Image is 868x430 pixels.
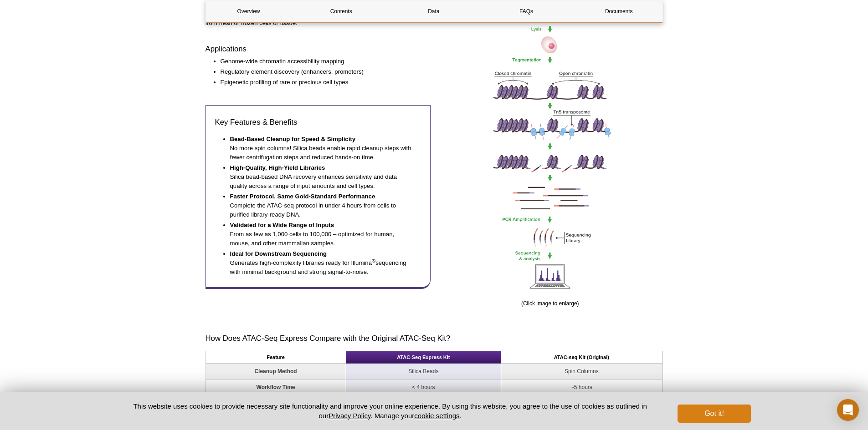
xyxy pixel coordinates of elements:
[372,258,375,263] sup: ®
[230,193,375,200] strong: Faster Protocol, Same Gold-Standard Performance
[254,368,297,374] strong: Cleanup Method
[230,250,327,257] strong: Ideal for Downstream Sequencing
[678,405,750,423] button: Got it!
[206,0,292,22] a: Overview
[346,364,502,379] td: Silica Beads
[346,351,502,364] th: ATAC-Seq Express Kit
[257,384,295,390] strong: Workflow Time
[329,412,370,420] a: Privacy Policy
[118,401,663,420] p: This website uses cookies to provide necessary site functionality and improve your online experie...
[205,333,663,344] h3: How Does ATAC-Seq Express Compare with the Original ATAC-Seq Kit?
[837,399,859,421] div: Open Intercom Messenger
[206,351,346,364] th: Feature
[298,0,384,22] a: Contents
[501,351,662,364] th: ATAC-seq Kit (Original)
[576,0,662,22] a: Documents
[230,249,412,277] li: Generates high-complexity libraries ready for Illumina sequencing with minimal background and str...
[230,163,412,191] li: Silica bead-based DNA recovery enhances sensitivity and data quality across a range of input amou...
[205,44,431,55] h3: Applications
[391,0,477,22] a: Data
[230,135,412,162] li: No more spin columns! Silica beads enable rapid cleanup steps with fewer centrifugation steps and...
[221,78,422,87] li: Epigenetic profiling of rare or precious cell types
[215,117,421,128] h3: Key Features & Benefits
[230,222,334,228] strong: Validated for a Wide Range of Inputs
[230,221,412,248] li: From as few as 1,000 cells to 100,000 – optimized for human, mouse, and other mammalian samples.
[346,379,502,395] td: < 4 hours
[221,67,422,76] li: Regulatory element discovery (enhancers, promoters)
[230,192,412,219] li: Complete the ATAC-seq protocol in under 4 hours from cells to purified library-ready DNA.
[501,379,662,395] td: ~5 hours
[230,164,325,171] strong: High-Quality, High-Yield Libraries
[221,57,422,66] li: Genome-wide chromatin accessibility mapping
[501,364,662,379] td: Spin Columns
[483,0,569,22] a: FAQs
[230,136,356,142] strong: Bead-Based Cleanup for Speed & Simplicity
[414,412,459,420] button: cookie settings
